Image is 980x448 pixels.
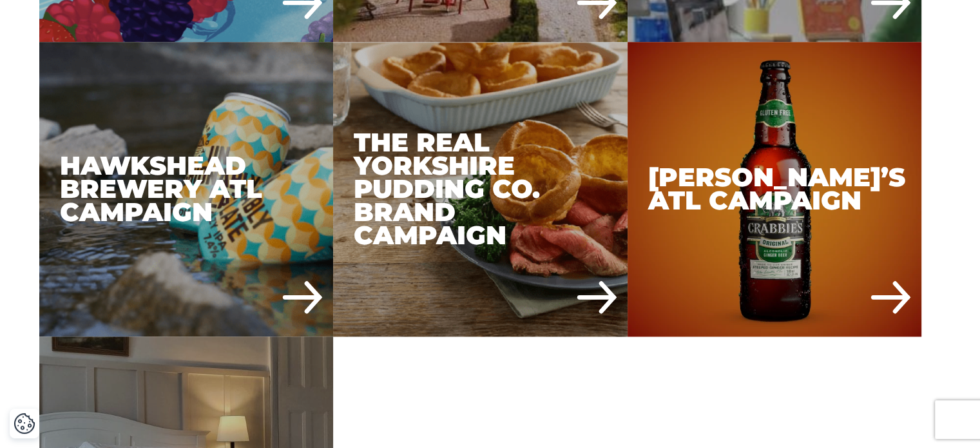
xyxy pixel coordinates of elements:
div: Hawkshead Brewery ATL Campaign [39,42,334,336]
a: Crabbie’s ATL Campaign [PERSON_NAME]’s ATL Campaign [628,42,922,336]
img: Revisit consent button [14,413,35,434]
a: The Real Yorkshire Pudding Co. Brand Campaign The Real Yorkshire Pudding Co. Brand Campaign [333,42,628,336]
div: The Real Yorkshire Pudding Co. Brand Campaign [333,42,628,336]
a: Hawkshead Brewery ATL Campaign Hawkshead Brewery ATL Campaign [39,42,334,336]
button: Cookie Settings [14,413,35,434]
div: [PERSON_NAME]’s ATL Campaign [628,42,922,336]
